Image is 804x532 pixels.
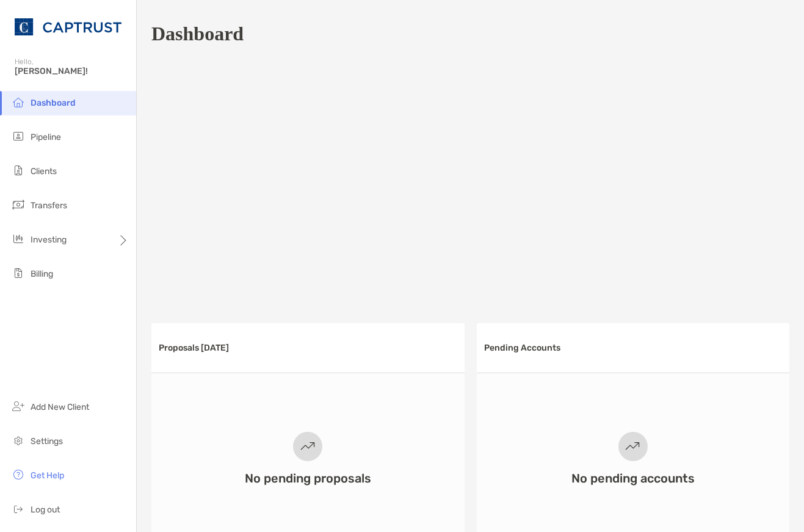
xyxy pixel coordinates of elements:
h1: Dashboard [151,23,244,45]
img: CAPTRUST Logo [15,5,121,49]
h3: Pending Accounts [484,343,560,353]
span: Transfers [31,200,67,211]
span: Add New Client [31,402,89,412]
span: Settings [31,436,63,446]
h3: Proposals [DATE] [159,343,229,353]
img: logout icon [11,501,26,516]
h3: No pending proposals [245,471,371,486]
span: Dashboard [31,98,76,108]
img: get-help icon [11,467,26,482]
img: transfers icon [11,197,26,212]
img: clients icon [11,163,26,178]
img: pipeline icon [11,129,26,144]
span: Billing [31,269,53,279]
span: Log out [31,505,60,515]
img: investing icon [11,231,26,246]
img: dashboard icon [11,95,26,109]
span: Get Help [31,470,64,481]
span: Investing [31,235,67,245]
img: billing icon [11,266,26,280]
img: settings icon [11,433,26,448]
span: Clients [31,166,57,177]
img: add_new_client icon [11,399,26,414]
span: Pipeline [31,132,61,142]
h3: No pending accounts [571,471,695,486]
span: [PERSON_NAME]! [15,66,129,76]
